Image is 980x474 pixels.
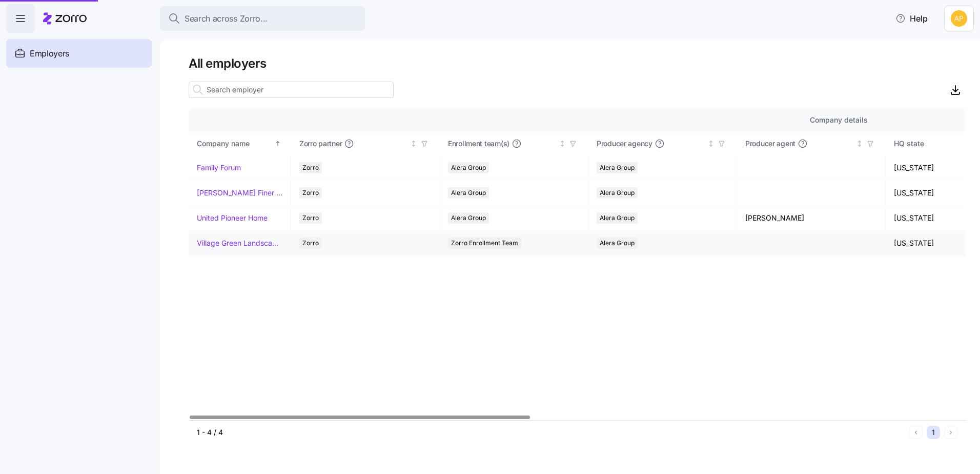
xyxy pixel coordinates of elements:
th: Producer agentNot sorted [737,132,886,155]
th: Producer agencyNot sorted [588,132,737,155]
div: Not sorted [856,140,863,147]
a: [PERSON_NAME] Finer Meats [197,188,282,198]
span: Alera Group [600,162,635,173]
button: 1 [927,426,940,439]
div: 1 - 4 / 4 [197,427,905,438]
input: Search employer [189,82,394,98]
span: Enrollment team(s) [448,139,509,149]
a: Village Green Landscapes [197,238,282,248]
th: Enrollment team(s)Not sorted [440,132,588,155]
span: Search across Zorro... [185,12,268,25]
span: Employers [30,47,69,60]
span: Zorro Enrollment Team [451,238,518,249]
a: United Pioneer Home [197,213,268,223]
span: Alera Group [600,238,635,249]
th: Company nameSorted ascending [189,132,291,155]
span: Alera Group [600,212,635,224]
img: 0cde023fa4344edf39c6fb2771ee5dcf [951,10,967,27]
div: Not sorted [707,140,714,147]
td: [PERSON_NAME] [737,206,886,231]
div: Company name [197,138,273,149]
span: Alera Group [451,212,486,224]
button: Next page [944,426,957,439]
a: Employers [6,39,152,68]
span: Alera Group [600,187,635,199]
div: Sorted ascending [274,140,281,147]
span: Zorro [302,162,319,173]
a: Family Forum [197,163,241,173]
div: Not sorted [410,140,417,147]
span: Help [895,12,928,25]
span: Alera Group [451,187,486,199]
span: Producer agency [597,139,652,149]
h1: All employers [189,55,966,71]
span: Alera Group [451,162,486,173]
th: Zorro partnerNot sorted [291,132,440,155]
div: Not sorted [559,140,566,147]
span: Producer agent [745,139,795,149]
button: Search across Zorro... [160,6,365,31]
span: Zorro [302,187,319,199]
span: Zorro [302,238,319,249]
span: Zorro partner [299,139,342,149]
span: Zorro [302,212,319,224]
button: Previous page [909,426,923,439]
button: Help [887,8,936,29]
